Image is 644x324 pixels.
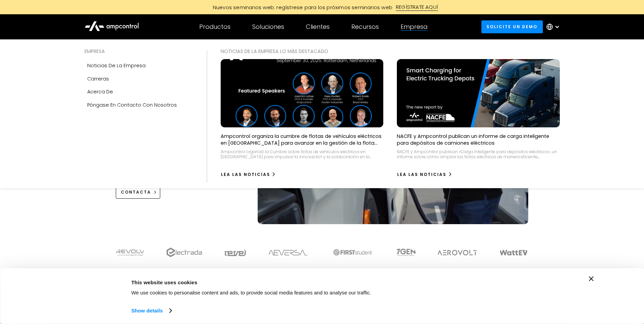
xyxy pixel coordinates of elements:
[85,59,193,72] a: Noticias de la empresa
[116,186,161,198] a: CONTACTA
[252,23,284,31] div: Soluciones
[397,149,560,160] div: NACFE y Ampcontrol publican «Carga inteligente para depósitos eléctricos», un informe sobre cómo ...
[87,101,177,109] div: Póngase en contacto con nosotros
[131,278,464,286] div: This website uses cookies
[131,290,371,295] span: We use cookies to personalise content and ads, to provide social media features and to analyse ou...
[85,72,193,85] a: Carreras
[221,133,384,146] p: Ampcontrol organiza la cumbre de flotas de vehículos eléctricos en [GEOGRAPHIC_DATA] para avanzar...
[199,23,231,31] div: Productos
[85,98,193,111] a: Póngase en contacto con nosotros
[85,48,193,55] div: EMPRESA
[306,23,330,31] div: Clientes
[401,23,427,31] div: Empresa
[397,169,453,180] a: Lea las noticias
[87,62,146,69] div: Noticias de la empresa
[499,250,528,255] img: WattEV logo
[121,189,151,195] div: CONTACTA
[396,3,438,11] div: REGÍSTRATE AQUÍ
[221,149,384,160] div: Ampcontrol organizó la Cumbre sobre flotas de vehículos eléctricos en [GEOGRAPHIC_DATA] para impu...
[481,20,543,33] a: Solicite un demo
[397,172,446,178] div: Lea las noticias
[351,23,379,31] div: Recursos
[169,3,475,11] a: Nuevos seminarios web: regístrese para los próximos seminarios webREGÍSTRATE AQUÍ
[221,172,270,178] div: Lea las noticias
[87,88,113,95] div: Acerca de
[589,276,594,281] button: Close banner
[437,250,478,255] img: Aerovolt Logo
[397,133,560,146] p: NACFE y Ampcontrol publican un informe de carga inteligente para depósitos de camiones eléctricos
[87,75,109,83] div: Carreras
[221,169,276,180] a: Lea las noticias
[131,306,171,316] a: Show details
[206,4,396,11] div: Nuevos seminarios web: regístrese para los próximos seminarios web
[221,48,560,55] div: NOTICIAS DE LA EMPRESA Lo más destacado
[85,85,193,98] a: Acerca de
[166,248,202,257] img: electrada logo
[479,276,576,296] button: Okay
